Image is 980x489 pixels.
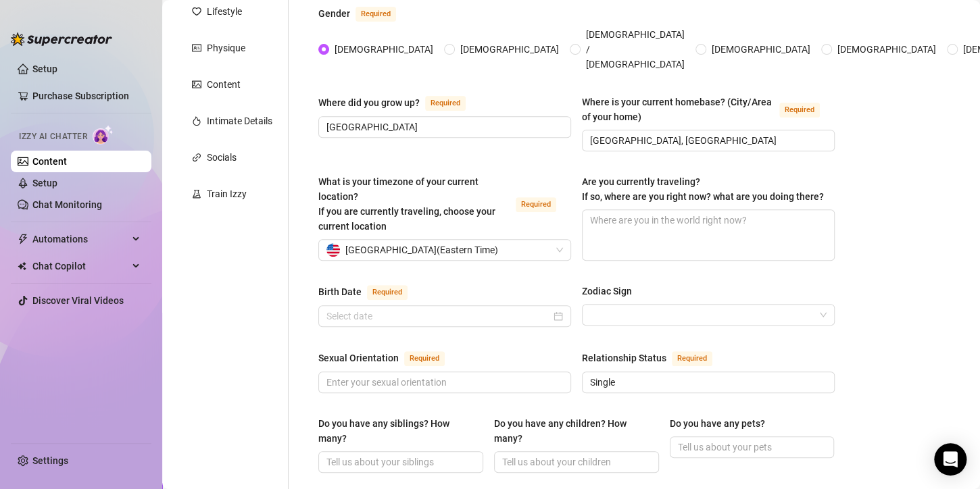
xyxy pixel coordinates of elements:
a: Setup [32,178,57,188]
label: Relationship Status [582,350,727,366]
div: Zodiac Sign [582,284,632,299]
div: Birth Date [318,284,362,299]
div: Where did you grow up? [318,95,420,110]
img: logo-BBDzfeDw.svg [11,32,112,46]
span: Required [404,351,445,366]
span: Required [367,285,408,300]
span: What is your timezone of your current location? If you are currently traveling, choose your curre... [318,176,495,232]
label: Do you have any children? How many? [494,416,659,446]
span: Are you currently traveling? If so, where are you right now? what are you doing there? [582,176,824,202]
input: Sexual Orientation [326,375,560,390]
a: Discover Viral Videos [32,295,124,306]
div: Do you have any siblings? How many? [318,416,474,446]
label: Gender [318,5,411,22]
img: AI Chatter [93,125,114,145]
img: Chat Copilot [18,261,26,271]
span: [DEMOGRAPHIC_DATA] / [DEMOGRAPHIC_DATA] [581,27,690,72]
span: fire [192,116,201,126]
span: Required [672,351,712,366]
div: Where is your current homebase? (City/Area of your home) [582,95,774,124]
div: Train Izzy [207,186,247,201]
div: Relationship Status [582,351,666,365]
span: Required [356,7,396,22]
label: Do you have any siblings? How many? [318,416,483,446]
a: Purchase Subscription [32,91,129,101]
label: Where did you grow up? [318,95,481,111]
div: Do you have any pets? [670,416,765,431]
span: Chat Copilot [32,255,128,277]
label: Do you have any pets? [670,416,775,431]
div: Physique [207,41,245,55]
span: Required [516,197,556,212]
div: Content [207,77,241,92]
input: Do you have any siblings? How many? [326,455,472,469]
a: Setup [32,63,57,74]
span: [DEMOGRAPHIC_DATA] [706,42,816,57]
div: Open Intercom Messenger [934,443,966,475]
a: Content [32,156,67,167]
img: us [326,243,340,257]
div: Intimate Details [207,113,272,128]
span: Required [425,96,466,111]
span: experiment [192,189,201,199]
div: Lifestyle [207,4,242,19]
span: heart [192,7,201,16]
span: picture [192,80,201,89]
input: Birth Date [326,309,551,324]
input: Where did you grow up? [326,120,560,134]
input: Do you have any children? How many? [502,455,648,469]
div: Sexual Orientation [318,351,399,365]
label: Birth Date [318,284,422,300]
div: Do you have any children? How many? [494,416,650,446]
span: thunderbolt [18,234,28,244]
div: Gender [318,6,350,21]
span: Izzy AI Chatter [19,130,87,143]
input: Relationship Status [590,375,824,390]
label: Zodiac Sign [582,284,641,299]
span: [DEMOGRAPHIC_DATA] [329,42,439,57]
input: Where is your current homebase? (City/Area of your home) [590,133,824,148]
span: [DEMOGRAPHIC_DATA] [455,42,564,57]
label: Sexual Orientation [318,350,460,366]
span: [DEMOGRAPHIC_DATA] [832,42,941,57]
a: Settings [32,455,68,466]
div: Socials [207,150,237,165]
a: Chat Monitoring [32,199,102,210]
span: link [192,153,201,162]
span: Automations [32,228,128,250]
span: Required [779,103,820,118]
span: idcard [192,43,201,53]
input: Do you have any pets? [678,440,824,455]
label: Where is your current homebase? (City/Area of your home) [582,95,835,124]
span: [GEOGRAPHIC_DATA] ( Eastern Time ) [345,240,498,260]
